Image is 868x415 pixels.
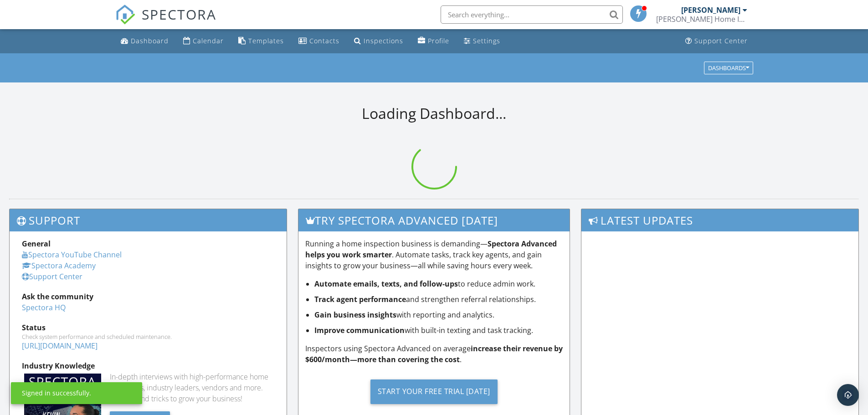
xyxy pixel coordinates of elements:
[142,5,216,24] span: SPECTORA
[117,33,172,50] a: Dashboard
[370,379,498,404] div: Start Your Free Trial [DATE]
[131,36,169,45] div: Dashboard
[314,310,396,320] strong: Gain business insights
[314,309,563,320] li: with reporting and analytics.
[694,36,748,45] div: Support Center
[22,272,82,282] a: Support Center
[414,33,453,50] a: Company Profile
[235,33,288,50] a: Templates
[115,5,135,25] img: The Best Home Inspection Software - Spectora
[193,36,224,45] div: Calendar
[115,12,216,31] a: SPECTORA
[656,15,747,24] div: Nestor Home Inspections
[22,239,51,249] strong: General
[22,389,91,398] div: Signed in successfully.
[22,341,98,351] a: [URL][DOMAIN_NAME]
[708,65,749,71] div: Dashboards
[314,325,563,336] li: with built-in texting and task tracking.
[248,36,284,45] div: Templates
[314,325,405,335] strong: Improve communication
[309,36,339,45] div: Contacts
[22,333,274,340] div: Check system performance and scheduled maintenance.
[682,33,751,50] a: Support Center
[314,278,563,289] li: to reduce admin work.
[110,371,274,404] div: In-depth interviews with high-performance home inspectors, industry leaders, vendors and more. Ge...
[10,209,287,231] h3: Support
[298,209,570,231] h3: Try spectora advanced [DATE]
[22,261,96,271] a: Spectora Academy
[441,5,623,24] input: Search everything...
[295,33,343,50] a: Contacts
[305,343,563,364] strong: increase their revenue by $600/month—more than covering the cost
[681,5,740,15] div: [PERSON_NAME]
[314,294,563,305] li: and strengthen referral relationships.
[364,36,403,45] div: Inspections
[305,372,563,411] a: Start Your Free Trial [DATE]
[581,209,858,231] h3: Latest Updates
[22,250,122,260] a: Spectora YouTube Channel
[428,36,449,45] div: Profile
[473,36,500,45] div: Settings
[305,239,557,260] strong: Spectora Advanced helps you work smarter
[22,291,274,302] div: Ask the community
[22,360,274,371] div: Industry Knowledge
[305,238,563,271] p: Running a home inspection business is demanding— . Automate tasks, track key agents, and gain ins...
[180,33,227,50] a: Calendar
[305,343,563,365] p: Inspectors using Spectora Advanced on average .
[837,384,859,406] div: Open Intercom Messenger
[314,279,458,289] strong: Automate emails, texts, and follow-ups
[350,33,407,50] a: Inspections
[460,33,504,50] a: Settings
[22,322,274,333] div: Status
[704,61,753,74] button: Dashboards
[314,294,406,304] strong: Track agent performance
[22,302,66,313] a: Spectora HQ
